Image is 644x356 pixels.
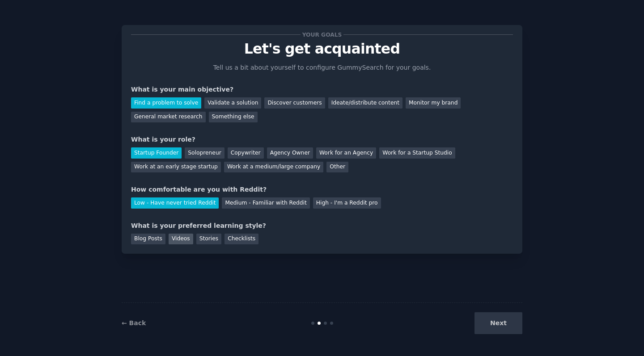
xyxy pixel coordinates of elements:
[122,319,146,327] a: ← Back
[131,147,182,159] div: Startup Founder
[316,147,376,159] div: Work for an Agency
[196,234,221,245] div: Stories
[131,97,201,109] div: Find a problem to solve
[313,197,381,209] div: High - I'm a Reddit pro
[225,234,258,245] div: Checklists
[131,112,206,123] div: General market research
[328,97,402,109] div: Ideate/distribute content
[379,147,455,159] div: Work for a Startup Studio
[131,135,513,144] div: What is your role?
[209,112,258,123] div: Something else
[264,97,325,109] div: Discover customers
[185,147,224,159] div: Solopreneur
[131,185,513,194] div: How comfortable are you with Reddit?
[406,97,461,109] div: Monitor my brand
[204,97,261,109] div: Validate a solution
[131,221,513,230] div: What is your preferred learning style?
[131,162,221,173] div: Work at an early stage startup
[267,147,313,159] div: Agency Owner
[131,234,165,245] div: Blog Posts
[301,30,343,39] span: Your goals
[131,85,513,94] div: What is your main objective?
[224,162,323,173] div: Work at a medium/large company
[209,63,435,72] p: Tell us a bit about yourself to configure GummySearch for your goals.
[169,234,193,245] div: Videos
[131,41,513,57] p: Let's get acquainted
[228,147,264,159] div: Copywriter
[326,162,348,173] div: Other
[131,197,219,209] div: Low - Have never tried Reddit
[222,197,309,209] div: Medium - Familiar with Reddit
